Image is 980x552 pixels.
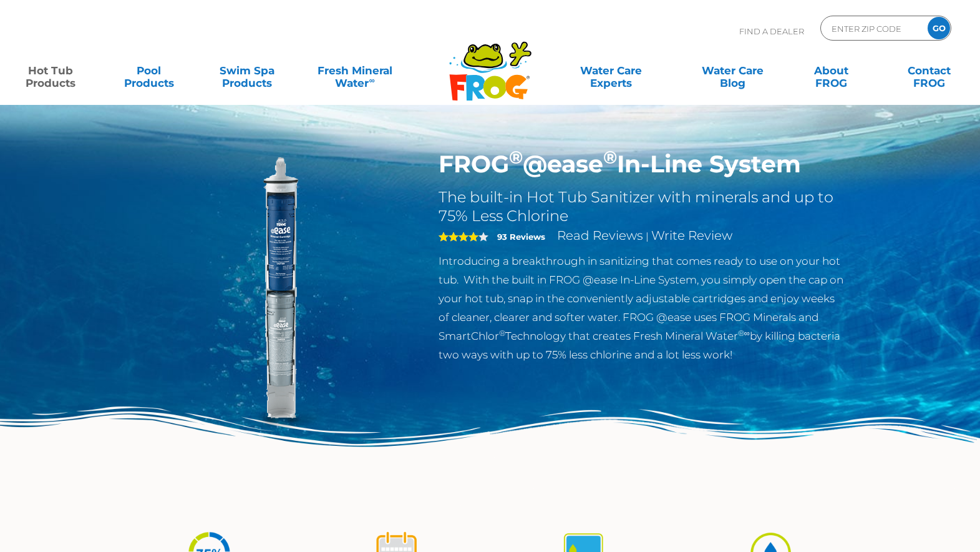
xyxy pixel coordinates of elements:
p: Find A Dealer [739,16,804,47]
p: Introducing a breakthrough in sanitizing that comes ready to use on your hot tub. With the built ... [439,252,846,364]
sup: ∞ [369,76,374,85]
a: AboutFROG [793,58,869,83]
input: GO [928,17,950,39]
a: Read Reviews [557,228,643,243]
a: ContactFROG [891,58,968,83]
a: Water CareBlog [695,58,771,83]
a: Water CareExperts [549,58,673,83]
a: Swim SpaProducts [209,58,285,83]
span: | [646,230,649,242]
sup: ® [603,146,617,168]
strong: 93 Reviews [497,232,545,242]
h1: FROG @ease In-Line System [439,150,846,179]
img: inline-system.png [135,150,420,436]
sup: ® [509,146,523,168]
a: Write Review [651,228,732,243]
a: Hot TubProducts [12,58,89,83]
a: PoolProducts [110,58,187,83]
a: Fresh MineralWater∞ [307,58,402,83]
sup: ® [499,328,505,338]
h2: The built-in Hot Tub Sanitizer with minerals and up to 75% Less Chlorine [439,188,846,225]
sup: ®∞ [738,328,750,338]
span: 4 [439,232,478,242]
img: Frog Products Logo [442,25,538,101]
